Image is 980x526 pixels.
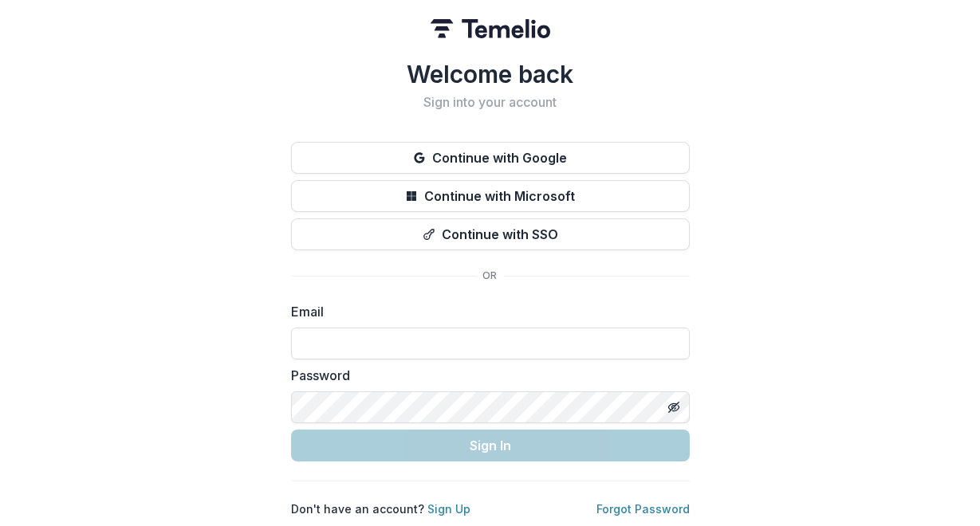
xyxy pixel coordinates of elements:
button: Continue with Google [291,142,690,174]
a: Forgot Password [596,502,690,516]
p: Don't have an account? [291,500,470,517]
h1: Welcome back [291,60,690,88]
button: Toggle password visibility [661,394,687,420]
a: Sign Up [427,502,470,516]
img: Temelio [431,19,550,38]
button: Sign In [291,430,690,461]
button: Continue with Microsoft [291,180,690,212]
h2: Sign into your account [291,95,690,110]
button: Continue with SSO [291,218,690,250]
label: Email [291,302,680,321]
label: Password [291,366,680,385]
